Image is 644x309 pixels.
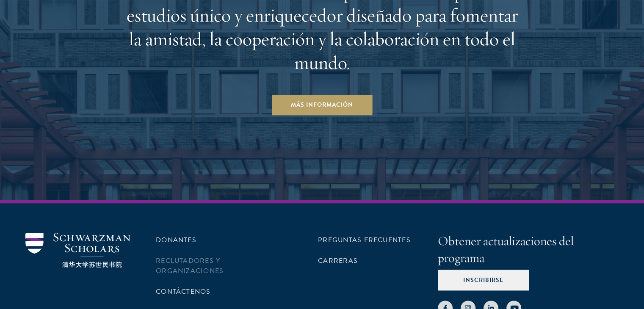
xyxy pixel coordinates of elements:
a: Preguntas frecuentes [318,235,411,245]
a: Contáctenos [156,287,211,297]
font: Más información [291,100,353,109]
font: Inscribirse [463,276,503,284]
a: Más información [272,95,372,115]
font: Obtener actualizaciones del programa [438,233,574,266]
a: Carreras [318,256,358,266]
button: Inscribirse [438,270,529,290]
a: Reclutadores y organizaciones [156,256,224,276]
img: Becarios Schwarzman [25,233,130,268]
a: Donantes [156,235,196,245]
